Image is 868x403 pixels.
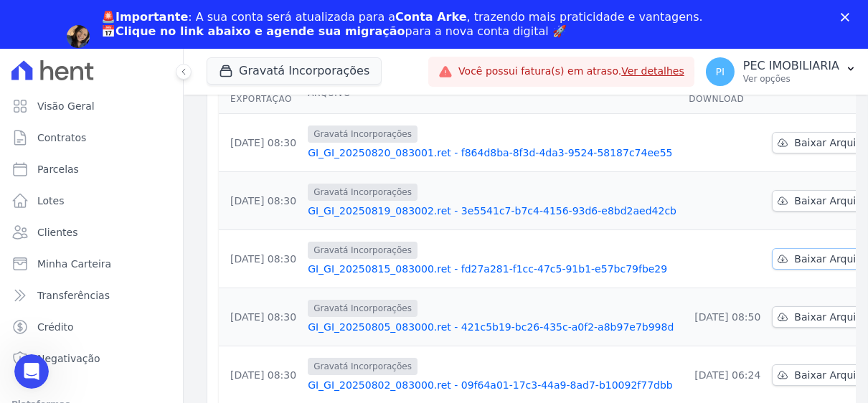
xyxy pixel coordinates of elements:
[37,225,77,240] span: Clientes
[308,125,418,143] span: Gravatá Incorporações
[308,262,677,276] a: GI_GI_20250815_083000.ret - fd27a281-f1cc-47c5-91b1-e57bc79fbe29
[6,313,177,341] a: Crédito
[395,10,466,24] b: Conta Arke
[716,67,725,77] span: PI
[101,10,703,39] div: : A sua conta será atualizada para a , trazendo mais praticidade e vantagens. 📅 para a nova conta...
[6,155,177,184] a: Parcelas
[219,113,302,171] td: [DATE] 08:30
[794,194,868,208] span: Baixar Arquivo
[6,186,177,215] a: Lotes
[458,64,684,79] span: Você possui fatura(s) em atraso.
[794,252,868,266] span: Baixar Arquivo
[67,25,90,48] img: Profile image for Adriane
[308,300,418,317] span: Gravatá Incorporações
[683,288,766,346] td: [DATE] 08:50
[101,10,188,24] b: 🚨Importante
[308,378,677,392] a: GI_GI_20250802_083000.ret - 09f64a01-17c3-44a9-8ad7-b10092f77dbb
[308,184,418,201] span: Gravatá Incorporações
[6,123,177,152] a: Contratos
[794,310,868,324] span: Baixar Arquivo
[37,257,111,271] span: Minha Carteira
[6,281,177,310] a: Transferências
[37,194,65,208] span: Lotes
[841,13,855,22] div: Fechar
[621,65,684,77] a: Ver detalhes
[37,351,100,366] span: Negativação
[219,288,302,346] td: [DATE] 08:30
[794,368,868,382] span: Baixar Arquivo
[37,288,110,303] span: Transferências
[115,24,405,38] b: Clique no link abaixo e agende sua migração
[6,344,177,373] a: Negativação
[37,131,86,145] span: Contratos
[743,73,839,85] p: Ver opções
[694,52,868,92] button: PI PEC IMOBILIARIA Ver opções
[794,136,868,150] span: Baixar Arquivo
[101,47,220,63] a: Agendar migração
[37,99,95,113] span: Visão Geral
[219,171,302,229] td: [DATE] 08:30
[37,320,74,334] span: Crédito
[14,354,49,389] iframe: Intercom live chat
[308,242,418,259] span: Gravatá Incorporações
[308,146,677,160] a: GI_GI_20250820_083001.ret - f864d8ba-8f3d-4da3-9524-58187c74ee55
[219,229,302,288] td: [DATE] 08:30
[6,250,177,278] a: Minha Carteira
[207,57,382,85] button: Gravatá Incorporações
[6,92,177,120] a: Visão Geral
[308,320,677,334] a: GI_GI_20250805_083000.ret - 421c5b19-bc26-435c-a0f2-a8b97e7b998d
[6,218,177,247] a: Clientes
[37,162,79,176] span: Parcelas
[308,358,418,375] span: Gravatá Incorporações
[743,59,839,73] p: PEC IMOBILIARIA
[308,204,677,218] a: GI_GI_20250819_083002.ret - 3e5541c7-b7c4-4156-93d6-e8bd2aed42cb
